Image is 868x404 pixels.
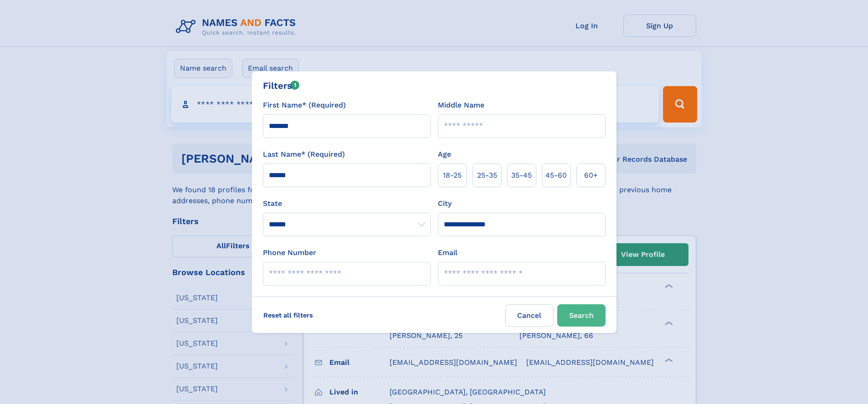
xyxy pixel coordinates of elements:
[438,100,484,111] label: Middle Name
[511,170,532,181] span: 35‑45
[263,247,316,258] label: Phone Number
[477,170,497,181] span: 25‑35
[257,304,319,326] label: Reset all filters
[584,170,598,181] span: 60+
[443,170,462,181] span: 18‑25
[438,198,452,209] label: City
[263,100,346,111] label: First Name* (Required)
[557,304,606,327] button: Search
[438,149,451,160] label: Age
[263,79,300,92] div: Filters
[505,304,554,327] label: Cancel
[545,170,567,181] span: 45‑60
[438,247,457,258] label: Email
[263,149,345,160] label: Last Name* (Required)
[263,198,431,209] label: State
